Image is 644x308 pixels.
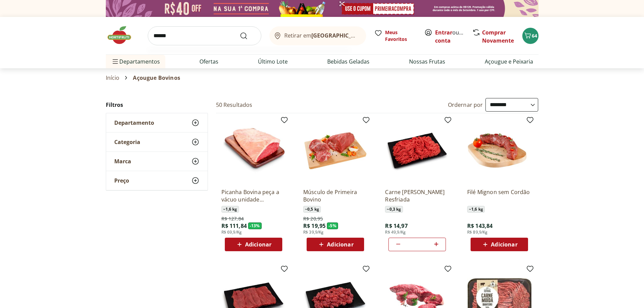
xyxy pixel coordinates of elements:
[240,32,256,40] button: Submit Search
[491,242,517,247] span: Adicionar
[221,119,286,183] img: Picanha Bovina peça a vácuo unidade aproximadamente 1,6kg
[467,206,485,213] span: ~ 1,6 kg
[485,57,533,66] a: Açougue e Peixaria
[435,29,472,44] a: Criar conta
[374,29,416,43] a: Meus Favoritos
[435,29,452,36] a: Entrar
[221,222,247,230] span: R$ 111,84
[111,53,160,70] span: Departamentos
[471,238,528,251] button: Adicionar
[303,206,321,213] span: ~ 0,5 kg
[467,188,531,203] a: Filé Mignon sem Cordão
[114,158,131,165] span: Marca
[311,32,425,39] b: [GEOGRAPHIC_DATA]/[GEOGRAPHIC_DATA]
[532,32,537,39] span: 64
[248,222,262,229] span: - 13 %
[106,98,208,112] h2: Filtros
[303,222,326,230] span: R$ 19,95
[221,215,244,222] span: R$ 127,84
[284,32,359,39] span: Retirar em
[199,57,218,66] a: Ofertas
[307,238,364,251] button: Adicionar
[385,188,449,203] a: Carne [PERSON_NAME] Resfriada
[303,188,367,203] a: Músculo de Primeira Bovino
[106,113,208,132] button: Departamento
[385,222,407,230] span: R$ 14,97
[435,28,465,45] span: ou
[303,230,324,235] span: R$ 39,9/Kg
[221,230,242,235] span: R$ 69,9/Kg
[111,53,119,70] button: Menu
[385,230,406,235] span: R$ 49,9/Kg
[245,242,271,247] span: Adicionar
[385,206,403,213] span: ~ 0,3 kg
[106,133,208,151] button: Categoria
[327,242,353,247] span: Adicionar
[303,215,323,222] span: R$ 20,95
[467,230,488,235] span: R$ 89,9/Kg
[467,222,493,230] span: R$ 143,84
[106,25,140,45] img: Hortifruti
[148,26,261,45] input: search
[258,57,288,66] a: Último Lote
[448,101,483,109] label: Ordernar por
[269,26,366,45] button: Retirar em[GEOGRAPHIC_DATA]/[GEOGRAPHIC_DATA]
[522,28,539,44] button: Carrinho
[221,188,286,203] a: Picanha Bovina peça a vácuo unidade aproximadamente 1,6kg
[114,119,154,126] span: Departamento
[327,57,369,66] a: Bebidas Geladas
[133,75,180,81] span: Açougue Bovinos
[467,119,531,183] img: Filé Mignon sem Cordão
[221,206,239,213] span: ~ 1,6 kg
[114,177,129,184] span: Preço
[385,119,449,183] img: Carne Moída Bovina Resfriada
[225,238,282,251] button: Adicionar
[106,171,208,190] button: Preço
[409,57,445,66] a: Nossas Frutas
[303,119,367,183] img: Músculo de Primeira Bovino
[482,29,514,44] a: Comprar Novamente
[216,101,253,109] h2: 50 Resultados
[114,139,140,145] span: Categoria
[106,75,120,81] a: Início
[106,152,208,171] button: Marca
[327,222,338,229] span: - 5 %
[385,29,416,43] span: Meus Favoritos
